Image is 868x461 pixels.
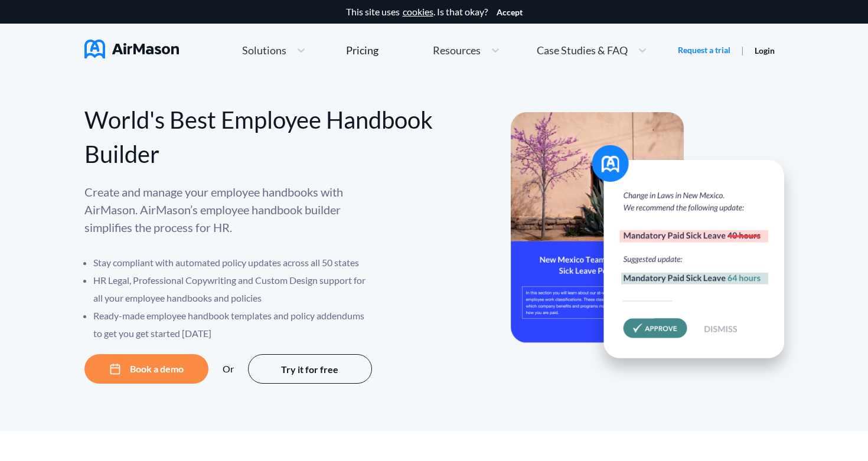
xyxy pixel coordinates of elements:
[346,40,378,61] a: Pricing
[93,307,374,342] li: Ready-made employee handbook templates and policy addendums to get you get started [DATE]
[84,103,435,171] div: World's Best Employee Handbook Builder
[242,45,286,55] span: Solutions
[755,45,775,55] a: Login
[93,272,374,307] li: HR Legal, Professional Copywriting and Custom Design support for all your employee handbooks and ...
[93,254,374,272] li: Stay compliant with automated policy updates across all 50 states
[403,6,433,17] a: cookies
[511,112,800,383] img: hero-banner
[84,183,374,236] p: Create and manage your employee handbooks with AirMason. AirMason’s employee handbook builder sim...
[741,44,744,55] span: |
[678,44,730,56] a: Request a trial
[248,354,372,384] button: Try it for free
[537,45,628,55] span: Case Studies & FAQ
[84,354,208,384] button: Book a demo
[433,45,481,55] span: Resources
[84,40,179,58] img: AirMason Logo
[346,45,378,55] div: Pricing
[223,364,234,374] div: Or
[497,8,523,17] button: Accept cookies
